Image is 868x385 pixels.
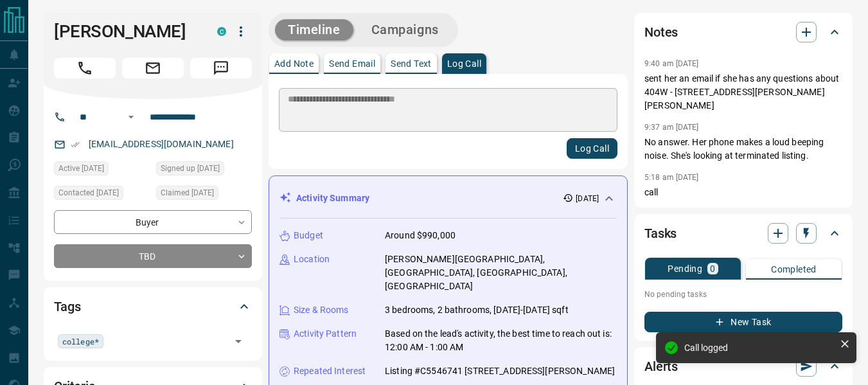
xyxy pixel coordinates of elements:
p: 9:40 am [DATE] [644,59,699,68]
p: 9:37 am [DATE] [644,123,699,132]
p: Location [294,253,330,266]
div: Sat Aug 16 2025 [54,161,150,179]
div: Mon May 20 2024 [156,161,252,179]
span: Signed up [DATE] [161,162,220,175]
h1: [PERSON_NAME] [54,21,198,42]
h2: Tags [54,296,80,317]
p: Pending [668,264,702,273]
p: [PERSON_NAME][GEOGRAPHIC_DATA], [GEOGRAPHIC_DATA], [GEOGRAPHIC_DATA], [GEOGRAPHIC_DATA] [385,253,617,293]
div: Tasks [644,218,842,249]
h2: Alerts [644,356,678,377]
p: 0 [710,264,715,273]
p: Send Text [391,59,432,68]
button: Open [123,109,139,125]
p: [DATE] [576,193,599,204]
button: Open [229,332,247,350]
p: Completed [771,265,817,274]
div: condos.ca [217,27,226,36]
p: Add Note [274,59,314,68]
button: New Task [644,312,842,332]
div: Tags [54,291,252,322]
span: Call [54,58,116,78]
span: Contacted [DATE] [58,186,119,199]
span: Email [122,58,184,78]
p: sent her an email if she has any questions about 404W - [STREET_ADDRESS][PERSON_NAME][PERSON_NAME] [644,72,842,112]
p: Log Call [447,59,481,68]
p: No answer. Her phone makes a loud beeping noise. She's looking at terminated listing. [644,136,842,163]
p: Send Email [329,59,375,68]
a: [EMAIL_ADDRESS][DOMAIN_NAME] [89,139,234,149]
p: Activity Summary [296,192,369,205]
p: call [644,186,842,199]
h2: Tasks [644,223,677,244]
p: 5:18 am [DATE] [644,173,699,182]
div: Call logged [684,343,835,353]
span: Message [190,58,252,78]
div: Sat Aug 16 2025 [54,186,150,204]
p: Size & Rooms [294,303,349,317]
p: Listing #C5546741 [STREET_ADDRESS][PERSON_NAME] [385,364,615,378]
div: Notes [644,17,842,48]
div: Buyer [54,210,252,234]
div: TBD [54,244,252,268]
p: No pending tasks [644,285,842,304]
p: Around $990,000 [385,229,456,242]
p: Budget [294,229,323,242]
div: Alerts [644,351,842,382]
div: Activity Summary[DATE] [279,186,617,210]
span: Claimed [DATE] [161,186,214,199]
p: 3 bedrooms, 2 bathrooms, [DATE]-[DATE] sqft [385,303,569,317]
p: Based on the lead's activity, the best time to reach out is: 12:00 AM - 1:00 AM [385,327,617,354]
button: Log Call [567,138,617,159]
h2: Notes [644,22,678,42]
svg: Email Verified [71,140,80,149]
p: Activity Pattern [294,327,357,341]
button: Campaigns [359,19,452,40]
button: Timeline [275,19,353,40]
span: college* [62,335,99,348]
p: Repeated Interest [294,364,366,378]
span: Active [DATE] [58,162,104,175]
div: Sat Aug 16 2025 [156,186,252,204]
